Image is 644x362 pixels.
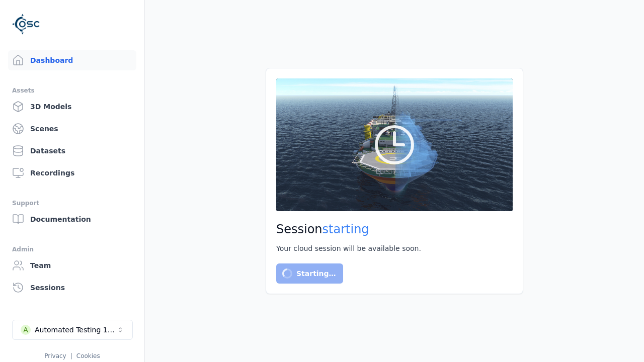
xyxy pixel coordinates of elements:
[12,10,40,38] img: Logo
[276,221,513,237] h2: Session
[12,84,132,97] div: Assets
[76,352,100,359] a: Cookies
[12,243,132,255] div: Admin
[8,278,136,298] a: Sessions
[12,320,133,340] button: Select a workspace
[276,243,513,253] div: Your cloud session will be available soon.
[276,263,343,284] button: Starting…
[8,97,136,117] a: 3D Models
[8,209,136,229] a: Documentation
[8,50,136,70] a: Dashboard
[8,163,136,183] a: Recordings
[12,197,132,209] div: Support
[35,325,116,335] div: Automated Testing 1 - Playwright
[8,255,136,276] a: Team
[8,119,136,139] a: Scenes
[21,325,31,335] div: A
[8,141,136,161] a: Datasets
[44,352,66,359] a: Privacy
[70,352,72,359] span: |
[323,222,369,236] span: starting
